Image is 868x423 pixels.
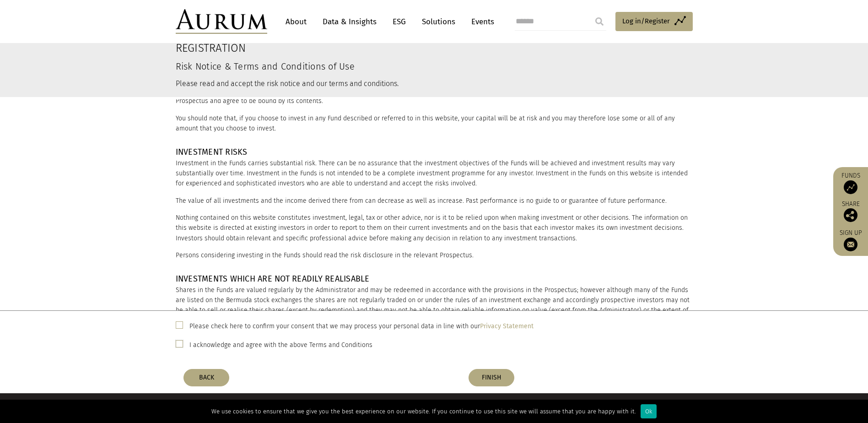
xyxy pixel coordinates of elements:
[417,13,460,30] a: Solutions
[176,79,399,88] small: Please read and accept the risk notice and our terms and conditions.
[176,114,693,134] p: You should note that, if you choose to invest in any Fund described or referred to in this websit...
[838,229,863,251] a: Sign up
[176,196,693,206] p: The value of all investments and the income derived there from can decrease as well as increase. ...
[183,369,229,386] button: BACK
[388,13,410,30] a: ESG
[176,62,604,71] h3: Risk Notice & Terms and Conditions of Use
[838,172,863,194] a: Funds
[189,340,372,351] label: I acknowledge and agree with the above Terms and Conditions
[176,42,604,55] h2: Registration
[844,208,857,222] img: Share this post
[469,369,514,386] button: FINISH
[590,12,609,31] input: Submit
[176,9,267,34] img: Aurum
[844,180,857,194] img: Access Funds
[176,285,693,347] p: Shares in the Funds are valued regularly by the Administrator and may be redeemed in accordance w...
[189,321,534,332] label: Please check here to confirm your consent that we may process your personal data in line with our
[467,13,494,30] a: Events
[176,213,693,244] p: Nothing contained on this website constitutes investment, legal, tax or other advice, nor is it t...
[615,12,693,31] a: Log in/Register
[844,238,857,251] img: Sign up to our newsletter
[641,404,657,418] div: Ok
[622,16,670,27] span: Log in/Register
[176,158,693,189] p: Investment in the Funds carries substantial risk. There can be no assurance that the investment o...
[480,322,534,330] a: Privacy Statement
[176,275,693,283] h4: INVESTMENTS WHICH ARE NOT READILY REALISABLE
[318,13,381,30] a: Data & Insights
[176,148,693,156] h4: INVESTMENT RISKS
[838,201,863,222] div: Share
[281,13,311,30] a: About
[176,250,693,260] p: Persons considering investing in the Funds should read the risk disclosure in the relevant Prospe...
